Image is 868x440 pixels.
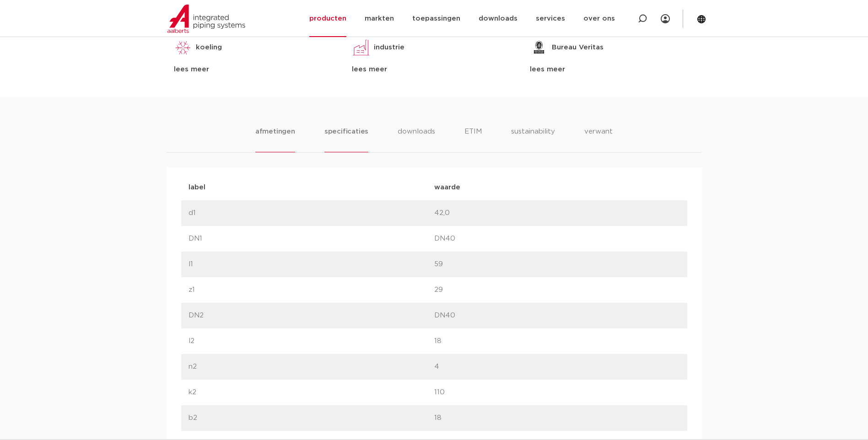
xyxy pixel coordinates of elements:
[352,64,516,75] div: lees meer
[552,42,604,53] p: Bureau Veritas
[255,126,295,152] li: afmetingen
[189,233,434,244] p: DN1
[189,208,434,219] p: d1
[434,259,680,270] p: 59
[584,126,613,152] li: verwant
[189,182,434,193] p: label
[434,182,680,193] p: waarde
[434,310,680,321] p: DN40
[189,259,434,270] p: l1
[196,42,222,53] p: koeling
[434,361,680,372] p: 4
[511,126,555,152] li: sustainability
[189,310,434,321] p: DN2
[464,126,482,152] li: ETIM
[434,284,680,295] p: 29
[530,38,548,57] img: Bureau Veritas
[352,38,370,57] img: industrie
[189,336,434,347] p: l2
[174,64,338,75] div: lees meer
[374,42,404,53] p: industrie
[434,387,680,398] p: 110
[530,64,694,75] div: lees meer
[434,413,680,424] p: 18
[398,126,435,152] li: downloads
[434,336,680,347] p: 18
[189,361,434,372] p: n2
[189,387,434,398] p: k2
[189,284,434,295] p: z1
[324,126,368,152] li: specificaties
[434,233,680,244] p: DN40
[174,38,192,57] img: koeling
[189,413,434,424] p: b2
[434,208,680,219] p: 42,0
